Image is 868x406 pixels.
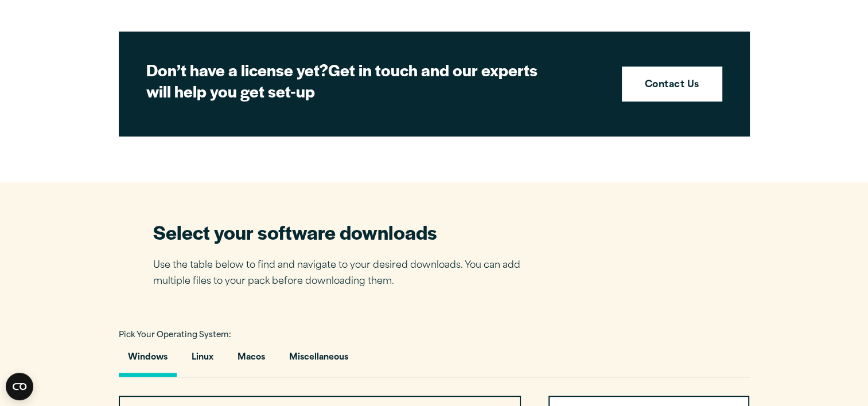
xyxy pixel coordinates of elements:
[280,344,357,377] button: Miscellaneous
[153,219,538,245] h2: Select your software downloads
[119,344,177,377] button: Windows
[146,59,548,102] h2: Get in touch and our experts will help you get set-up
[622,67,722,102] a: Contact Us
[146,58,328,81] strong: Don’t have a license yet?
[228,344,274,377] button: Macos
[6,373,33,400] button: Open CMP widget
[153,257,538,291] p: Use the table below to find and navigate to your desired downloads. You can add multiple files to...
[645,78,699,93] strong: Contact Us
[119,331,231,339] span: Pick Your Operating System:
[182,344,223,377] button: Linux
